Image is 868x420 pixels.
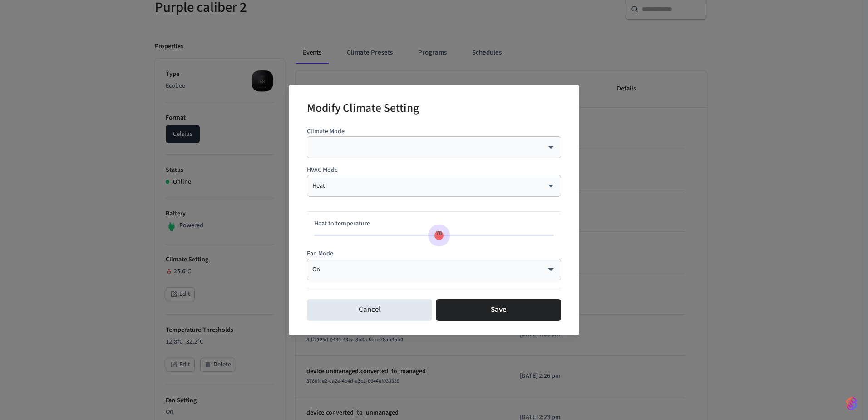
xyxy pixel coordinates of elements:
p: Fan Mode [307,249,561,259]
p: Heat to temperature [314,219,554,229]
p: Climate Mode [307,127,561,136]
div: On [312,265,556,274]
span: 76 [436,229,442,238]
p: HVAC Mode [307,165,561,175]
h2: Modify Climate Setting [307,95,419,123]
button: Cancel [307,299,432,321]
button: Save [436,299,561,321]
img: SeamLogoGradient.69752ec5.svg [846,396,857,411]
div: Heat [312,181,556,190]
